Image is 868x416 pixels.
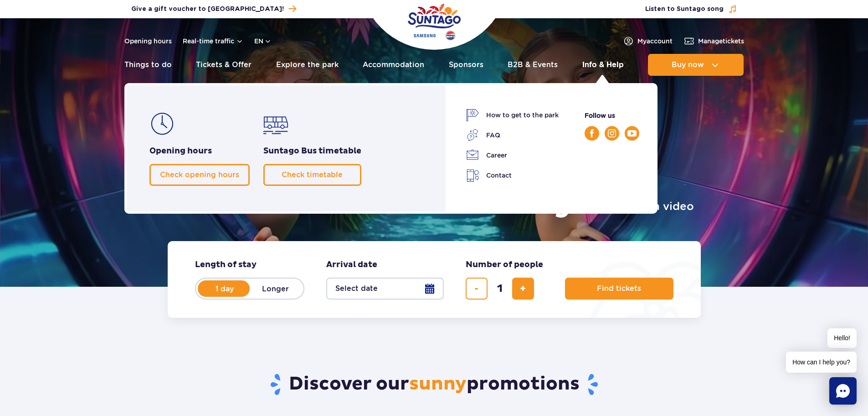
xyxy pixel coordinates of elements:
[489,278,511,300] input: number of tickets
[250,279,302,298] label: Longer
[829,377,857,405] div: Chat
[263,164,361,186] a: Check timetable
[326,278,444,300] button: Select date
[254,37,272,46] button: en
[409,373,467,395] span: sunny
[645,5,737,14] button: Listen to Suntago song
[131,5,284,14] span: Give a gift voucher to [GEOGRAPHIC_DATA]!
[585,111,639,121] p: Follow us
[565,278,673,300] button: Find tickets
[196,54,252,76] a: Tickets & Offer
[195,259,257,270] span: Length of stay
[449,54,483,76] a: Sponsors
[683,36,744,47] a: Managetickets
[183,37,243,45] button: Real-time traffic
[466,149,559,162] a: Career
[645,5,724,14] span: Listen to Suntago song
[466,259,543,270] span: Number of people
[466,109,559,121] a: How to get to the park
[167,373,701,396] h2: Discover our promotions
[698,37,744,46] span: Manage tickets
[827,328,857,348] span: Hello!
[786,352,857,373] span: How can I help you?
[590,129,594,137] img: Facebook
[672,61,704,69] span: Buy now
[168,241,701,318] form: Planning your visit to Park of Poland
[597,284,641,293] span: Find tickets
[326,259,377,270] span: Arrival date
[627,130,637,137] img: YouTube
[124,37,172,46] a: Opening hours
[512,278,534,300] button: add ticket
[648,54,744,76] button: Buy now
[508,54,558,76] a: B2B & Events
[199,279,251,298] label: 1 day
[363,54,424,76] a: Accommodation
[276,54,339,76] a: Explore the park
[131,3,296,15] a: Give a gift voucher to [GEOGRAPHIC_DATA]!
[582,54,624,76] a: Info & Help
[124,54,172,76] a: Things to do
[149,164,250,186] a: Check opening hours
[623,36,673,47] a: Myaccount
[637,37,673,46] span: My account
[466,129,559,142] a: FAQ
[160,170,239,179] span: Check opening hours
[263,146,361,157] h2: Suntago Bus timetable
[466,169,559,182] a: Contact
[282,170,343,179] span: Check timetable
[466,278,488,300] button: remove ticket
[608,129,616,137] img: Instagram
[149,146,250,157] h2: Opening hours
